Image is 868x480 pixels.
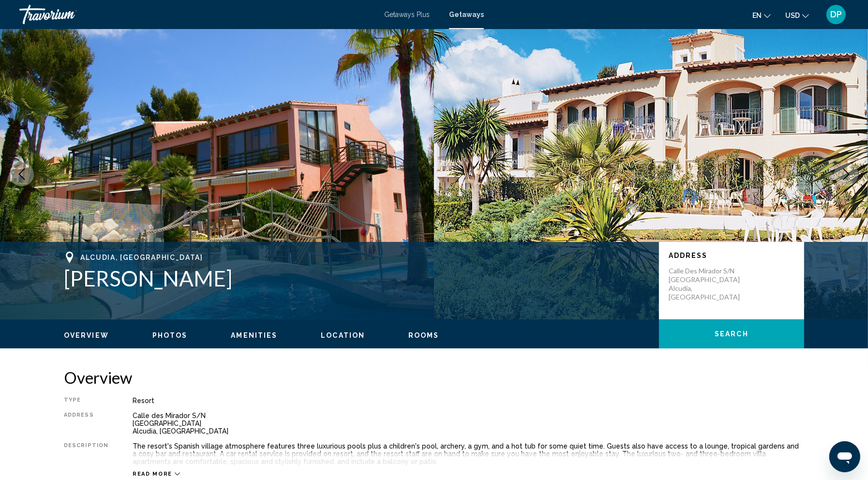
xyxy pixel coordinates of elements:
span: Rooms [408,331,439,339]
span: en [752,12,762,19]
div: Calle des Mirador S/N [GEOGRAPHIC_DATA] Alcudia, [GEOGRAPHIC_DATA] [133,412,804,435]
span: USD [785,12,800,19]
span: Location [321,331,365,339]
button: User Menu [823,4,849,25]
span: DP [830,10,842,19]
a: Travorium [19,5,374,24]
div: Type [64,397,108,405]
p: Address [669,252,794,259]
button: Location [321,331,365,340]
div: Description [64,442,108,465]
span: Read more [133,471,172,477]
a: Getaways [449,11,484,18]
a: Getaways Plus [384,11,430,18]
h1: [PERSON_NAME] [64,266,649,291]
button: Rooms [408,331,439,340]
span: Search [715,330,748,338]
iframe: Кнопка запуска окна обмена сообщениями [829,441,860,472]
button: Previous image [10,162,34,186]
button: Next image [834,162,858,186]
span: Photos [152,331,188,339]
button: Change language [752,8,771,22]
button: Read more [133,470,180,478]
button: Overview [64,331,109,340]
div: Resort [133,397,804,405]
button: Change currency [785,8,809,22]
div: The resort's Spanish village atmosphere features three luxurious pools plus a children's pool, ar... [133,442,804,465]
span: Overview [64,331,109,339]
div: Address [64,412,108,435]
button: Amenities [231,331,277,340]
span: Amenities [231,331,277,339]
p: Calle des Mirador S/N [GEOGRAPHIC_DATA] Alcudia, [GEOGRAPHIC_DATA] [669,267,746,301]
button: Photos [152,331,188,340]
button: Search [659,319,804,348]
h2: Overview [64,368,804,387]
span: Alcudia, [GEOGRAPHIC_DATA] [80,254,203,261]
